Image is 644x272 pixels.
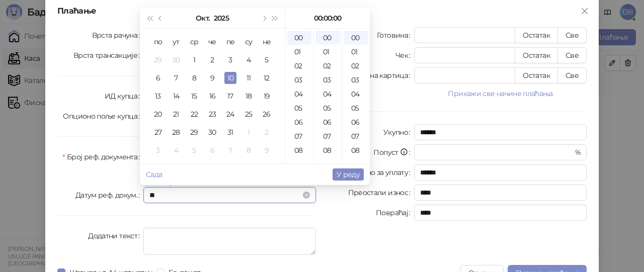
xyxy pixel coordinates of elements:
div: 08 [344,143,368,157]
label: ИД купца [105,88,143,104]
td: 2025-10-08 [185,69,203,87]
td: 2025-10-18 [239,87,258,105]
label: Готовина [377,27,414,43]
div: 06 [287,115,311,129]
label: Додатни текст [88,228,143,244]
span: Close [577,7,593,15]
div: 2 [206,54,218,66]
div: 7 [170,72,182,84]
div: 00 [287,31,311,45]
div: 04 [344,87,368,101]
td: 2025-10-31 [221,123,239,141]
div: 08 [316,143,340,157]
td: 2025-10-21 [167,105,185,123]
div: 30 [206,126,218,138]
div: 10 [224,72,236,84]
div: 14 [170,90,182,102]
div: 21 [170,108,182,120]
label: Преостали износ [348,185,415,201]
label: Укупно [383,124,415,140]
div: 5 [261,54,273,66]
div: 03 [287,73,311,87]
td: 2025-10-14 [167,87,185,105]
td: 2025-11-04 [167,141,185,159]
div: 4 [170,144,182,156]
label: Повраћај [376,205,414,221]
td: 2025-11-07 [221,141,239,159]
label: Број реф. документа [62,149,143,165]
div: 25 [243,108,255,120]
button: Изабери годину [214,8,229,28]
td: 2025-10-11 [239,69,258,87]
div: 00:00:00 [289,8,366,28]
div: 1 [243,126,255,138]
div: 19 [261,90,273,102]
td: 2025-10-28 [167,123,185,141]
div: 22 [188,108,200,120]
label: Опционо поље купца [63,108,143,124]
div: 17 [224,90,236,102]
button: Све [557,47,587,63]
td: 2025-10-23 [203,105,221,123]
td: 2025-10-29 [185,123,203,141]
td: 2025-11-05 [185,141,203,159]
label: Врста трансакције [73,47,144,63]
button: Претходни месец (PageUp) [155,8,166,28]
th: че [203,33,221,51]
div: 31 [224,126,236,138]
td: 2025-11-01 [239,123,258,141]
td: 2025-10-12 [258,69,276,87]
td: 2025-10-02 [203,51,221,69]
button: Остатак [515,27,558,43]
div: 8 [188,72,200,84]
td: 2025-10-26 [258,105,276,123]
button: Прикажи све начине плаћања [414,87,587,100]
label: Датум реф. докум. [75,187,144,203]
button: Претходна година (Control + left) [144,8,155,28]
td: 2025-10-27 [149,123,167,141]
div: 16 [206,90,218,102]
button: Све [557,27,587,43]
label: Врста рачуна [92,27,144,43]
div: 01 [316,45,340,59]
div: 07 [344,129,368,143]
td: 2025-09-29 [149,51,167,69]
div: 26 [261,108,273,120]
button: Следећа година (Control + right) [270,8,281,28]
div: 6 [206,144,218,156]
input: Датум реф. докум. [149,190,301,201]
div: 00 [344,31,368,45]
div: 8 [243,144,255,156]
div: 12 [261,72,273,84]
span: close-circle [303,192,310,199]
td: 2025-10-25 [239,105,258,123]
button: Остатак [515,47,558,63]
label: Чек [395,47,414,63]
div: 06 [316,115,340,129]
div: 08 [287,143,311,157]
span: close [581,7,589,15]
td: 2025-11-09 [258,141,276,159]
td: 2025-10-19 [258,87,276,105]
th: ут [167,33,185,51]
div: 1 [188,54,200,66]
div: 01 [287,45,311,59]
div: 09 [344,157,368,171]
td: 2025-11-02 [258,123,276,141]
td: 2025-11-08 [239,141,258,159]
div: 2 [261,126,273,138]
div: 7 [224,144,236,156]
div: 20 [152,108,164,120]
textarea: Додатни текст [143,228,316,255]
div: 03 [316,73,340,87]
div: 23 [206,108,218,120]
div: 01 [344,45,368,59]
div: 30 [170,54,182,66]
button: Остатак [515,67,558,83]
div: 18 [243,90,255,102]
div: 06 [344,115,368,129]
td: 2025-10-10 [221,69,239,87]
td: 2025-09-30 [167,51,185,69]
div: 07 [287,129,311,143]
th: су [239,33,258,51]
